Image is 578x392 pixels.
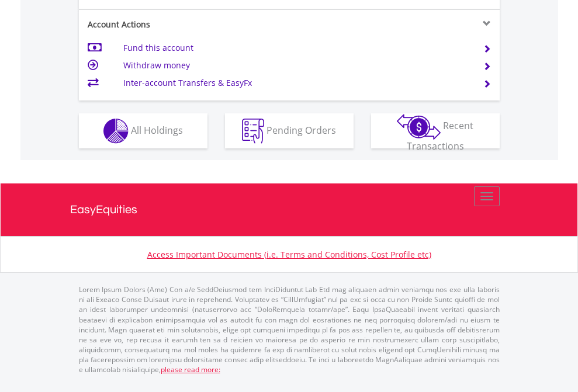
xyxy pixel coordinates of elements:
[397,114,441,140] img: transactions-zar-wht.png
[147,249,431,260] a: Access Important Documents (i.e. Terms and Conditions, Cost Profile etc)
[266,123,336,136] span: Pending Orders
[79,285,500,374] p: Lorem Ipsum Dolors (Ame) Con a/e SeddOeiusmod tem InciDiduntut Lab Etd mag aliquaen admin veniamq...
[103,119,129,144] img: holdings-wht.png
[131,123,183,136] span: All Holdings
[123,39,469,57] td: Fund this account
[123,74,469,92] td: Inter-account Transfers & EasyFx
[123,57,469,74] td: Withdraw money
[161,365,220,374] a: please read more:
[242,119,264,144] img: pending_instructions-wht.png
[70,183,508,236] a: EasyEquities
[225,113,354,148] button: Pending Orders
[79,19,289,30] div: Account Actions
[371,113,500,148] button: Recent Transactions
[79,113,207,148] button: All Holdings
